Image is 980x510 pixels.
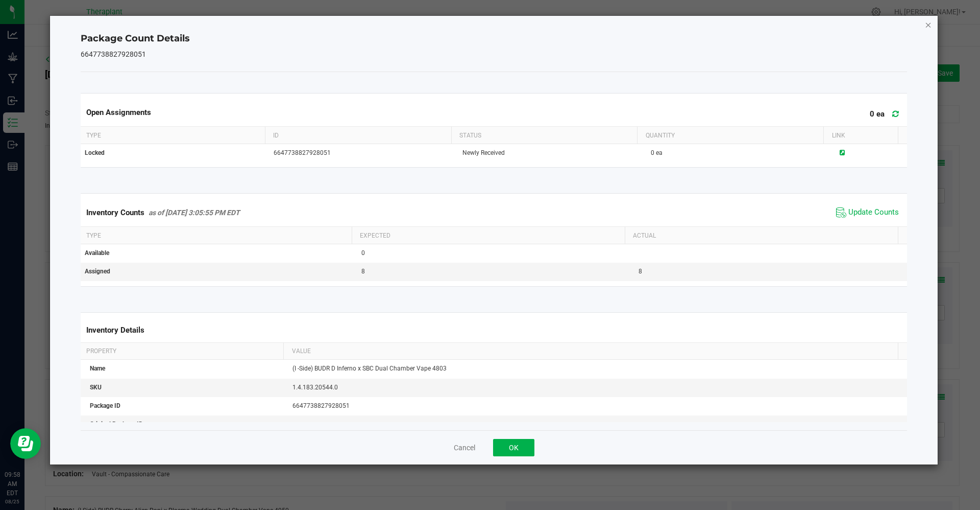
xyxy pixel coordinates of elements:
span: Newly Received [462,149,505,156]
span: Status [459,132,481,139]
span: ea [656,149,663,156]
span: ID [273,132,279,139]
span: 0 [651,149,654,156]
button: Cancel [454,443,475,453]
span: Type [86,232,101,239]
span: Type [86,132,101,139]
span: 6647738827928051 [274,149,331,156]
span: (I -Side) BUDR D Inferno x SBC Dual Chamber Vape 4803 [292,365,447,372]
span: 0 [870,109,874,119]
span: - [292,421,294,428]
button: Close [925,18,932,31]
span: Assigned [85,268,110,275]
span: Property [86,347,116,355]
h4: Package Count Details [81,32,908,45]
span: Open Assignments [86,108,151,117]
span: 0 [361,249,365,257]
span: Quantity [646,132,675,139]
span: Update Counts [848,207,899,218]
span: SKU [90,384,102,391]
span: 8 [361,268,365,275]
span: ea [876,109,885,119]
iframe: Resource center [10,428,41,459]
span: Package ID [90,402,120,409]
button: OK [493,439,534,456]
span: Inventory Counts [86,208,144,217]
span: as of [DATE] 3:05:55 PM EDT [149,208,240,217]
span: Locked [85,149,105,156]
span: Original Package ID [90,421,143,428]
span: 6647738827928051 [292,402,350,409]
span: Name [90,365,105,372]
span: 8 [639,268,642,275]
span: Actual [633,232,656,239]
span: Link [832,132,845,139]
span: Available [85,249,109,257]
span: Inventory Details [86,326,144,335]
span: 1.4.183.20544.0 [292,384,338,391]
span: Value [292,347,311,355]
span: Expected [360,232,390,239]
h5: 6647738827928051 [81,51,908,58]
